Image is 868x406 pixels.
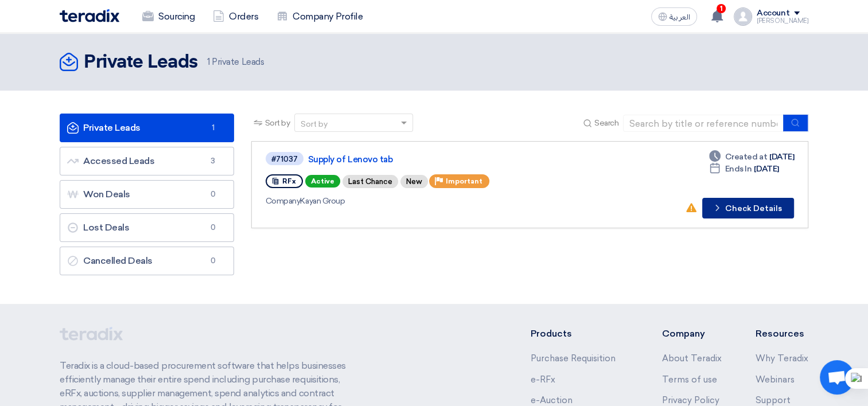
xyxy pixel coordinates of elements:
div: New [400,175,428,188]
span: Search [594,117,618,129]
img: profile_test.png [734,7,752,26]
a: Lost Deals0 [60,213,234,242]
span: Active [305,175,340,188]
a: About Teradix [661,353,721,364]
button: Check Details [702,198,794,218]
span: 0 [206,222,220,233]
span: 0 [206,255,220,267]
a: Purchase Requisition [531,353,616,364]
a: Orders [204,4,267,29]
div: [DATE] [709,151,794,163]
span: Sort by [265,117,290,129]
button: العربية [651,7,697,26]
span: 3 [206,155,220,167]
a: Private Leads1 [60,114,234,142]
a: Sourcing [133,4,204,29]
span: RFx [282,177,296,185]
a: Supply of Lenovo tab [308,154,595,165]
span: Created at [725,151,767,163]
li: Products [531,327,628,341]
div: #71037 [271,155,298,163]
div: [DATE] [709,163,779,175]
a: Privacy Policy [661,395,719,405]
span: 1 [206,122,220,134]
a: e-RFx [531,374,555,385]
a: Won Deals0 [60,180,234,209]
a: Terms of use [661,374,717,385]
span: Important [446,177,482,185]
h2: Private Leads [84,51,198,74]
img: Teradix logo [60,9,119,22]
a: e-Auction [531,395,573,405]
input: Search by title or reference number [623,115,784,132]
span: Ends In [725,163,752,175]
span: Company [266,196,301,206]
div: Account [757,9,789,18]
span: 0 [206,189,220,200]
a: Open chat [820,360,854,395]
span: العربية [670,13,690,21]
a: Webinars [756,374,795,385]
div: Sort by [301,118,328,130]
span: 1 [207,57,210,67]
a: Why Teradix [756,353,808,364]
a: Company Profile [267,4,372,29]
span: 1 [717,4,726,13]
li: Company [661,327,721,341]
a: Accessed Leads3 [60,147,234,175]
div: [PERSON_NAME] [757,18,808,24]
div: Kayan Group [266,195,597,207]
span: Private Leads [207,56,264,69]
div: Last Chance [342,175,398,188]
a: Cancelled Deals0 [60,247,234,275]
a: Support [756,395,791,405]
li: Resources [756,327,808,341]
